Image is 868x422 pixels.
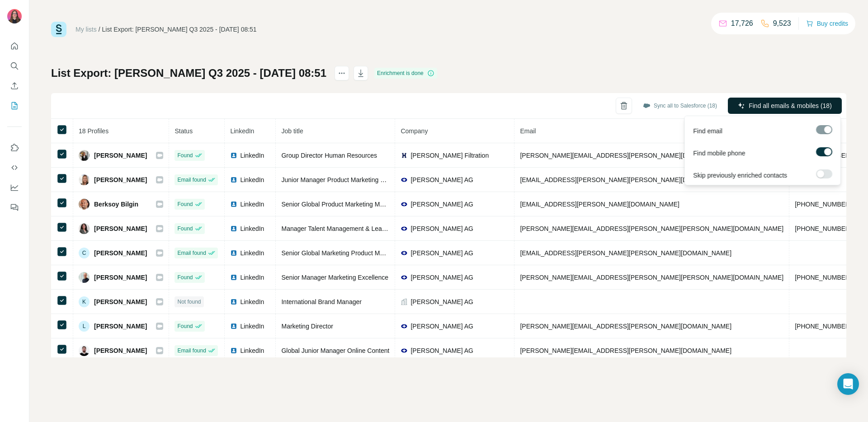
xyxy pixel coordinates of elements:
[230,274,237,281] img: LinkedIn logo
[240,346,264,355] span: LinkedIn
[177,347,206,355] span: Email found
[75,26,97,33] a: My lists
[693,127,722,136] span: Find email
[7,38,22,54] button: Quick start
[240,322,264,331] span: LinkedIn
[7,140,22,156] button: Use Surfe on LinkedIn
[94,200,138,209] span: Berksoy Bilgin
[410,224,473,233] span: [PERSON_NAME] AG
[230,127,254,135] span: LinkedIn
[401,201,408,208] img: company-logo
[79,272,90,283] img: Avatar
[281,298,361,305] span: International Brand Manager
[230,323,237,330] img: LinkedIn logo
[401,152,408,159] img: company-logo
[94,273,147,282] span: [PERSON_NAME]
[731,18,753,29] p: 17,726
[410,249,473,258] span: [PERSON_NAME] AG
[401,249,408,257] img: company-logo
[240,249,264,258] span: LinkedIn
[795,201,852,208] span: [PHONE_NUMBER]
[230,225,237,232] img: LinkedIn logo
[693,149,745,158] span: Find mobile phone
[79,150,90,161] img: Avatar
[401,225,408,232] img: company-logo
[401,323,408,330] img: company-logo
[837,373,859,395] div: Open Intercom Messenger
[795,323,852,330] span: [PHONE_NUMBER]
[410,151,489,160] span: [PERSON_NAME] Filtration
[240,151,264,160] span: LinkedIn
[240,200,264,209] span: LinkedIn
[94,249,147,258] span: [PERSON_NAME]
[773,18,791,29] p: 9,523
[281,249,437,257] span: Senior Global Marketing Product Manager Wound Care
[7,9,22,23] img: Avatar
[240,273,264,282] span: LinkedIn
[94,224,147,233] span: [PERSON_NAME]
[693,171,787,180] span: Skip previously enriched contacts
[94,297,147,306] span: [PERSON_NAME]
[7,98,22,114] button: My lists
[281,201,451,208] span: Senior Global Product Marketing Manager Systems/e-Health
[520,201,679,208] span: [EMAIL_ADDRESS][PERSON_NAME][DOMAIN_NAME]
[230,201,237,208] img: LinkedIn logo
[177,200,193,208] span: Found
[94,151,147,160] span: [PERSON_NAME]
[7,78,22,94] button: Enrich CSV
[230,152,237,159] img: LinkedIn logo
[79,296,90,307] div: K
[79,127,108,135] span: 18 Profiles
[51,66,326,80] h1: List Export: [PERSON_NAME] Q3 2025 - [DATE] 08:51
[520,323,731,330] span: [PERSON_NAME][EMAIL_ADDRESS][PERSON_NAME][DOMAIN_NAME]
[520,225,783,232] span: [PERSON_NAME][EMAIL_ADDRESS][PERSON_NAME][PERSON_NAME][DOMAIN_NAME]
[177,273,193,281] span: Found
[177,249,206,257] span: Email found
[401,176,408,183] img: company-logo
[177,298,201,306] span: Not found
[240,224,264,233] span: LinkedIn
[7,199,22,216] button: Feedback
[94,346,147,355] span: [PERSON_NAME]
[410,297,473,306] span: [PERSON_NAME] AG
[410,200,473,209] span: [PERSON_NAME] AG
[795,225,852,232] span: [PHONE_NUMBER]
[281,225,396,232] span: Manager Talent Management & Learning
[335,66,349,80] button: actions
[230,347,237,354] img: LinkedIn logo
[410,346,473,355] span: [PERSON_NAME] AG
[374,68,437,79] div: Enrichment is done
[281,323,333,330] span: Marketing Director
[240,297,264,306] span: LinkedIn
[230,298,237,305] img: LinkedIn logo
[401,347,408,354] img: company-logo
[7,179,22,196] button: Dashboard
[240,175,264,184] span: LinkedIn
[281,347,389,354] span: Global Junior Manager Online Content
[102,25,257,34] div: List Export: [PERSON_NAME] Q3 2025 - [DATE] 08:51
[99,25,100,34] li: /
[520,176,731,183] span: [EMAIL_ADDRESS][PERSON_NAME][PERSON_NAME][DOMAIN_NAME]
[230,176,237,183] img: LinkedIn logo
[177,322,193,330] span: Found
[795,274,852,281] span: [PHONE_NUMBER]
[281,274,388,281] span: Senior Manager Marketing Excellence
[281,152,377,159] span: Group Director Human Resources
[94,175,147,184] span: [PERSON_NAME]
[637,99,723,113] button: Sync all to Salesforce (18)
[79,345,90,356] img: Avatar
[401,274,408,281] img: company-logo
[230,249,237,257] img: LinkedIn logo
[749,101,832,110] span: Find all emails & mobiles (18)
[806,17,848,30] button: Buy credits
[51,22,66,37] img: Surfe Logo
[177,225,193,233] span: Found
[177,176,206,184] span: Email found
[281,127,303,135] span: Job title
[79,223,90,234] img: Avatar
[281,176,454,183] span: Junior Manager Product Marketing Conventional Wound Care
[410,175,473,184] span: [PERSON_NAME] AG
[79,248,90,258] div: C
[401,127,428,135] span: Company
[520,274,783,281] span: [PERSON_NAME][EMAIL_ADDRESS][PERSON_NAME][PERSON_NAME][DOMAIN_NAME]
